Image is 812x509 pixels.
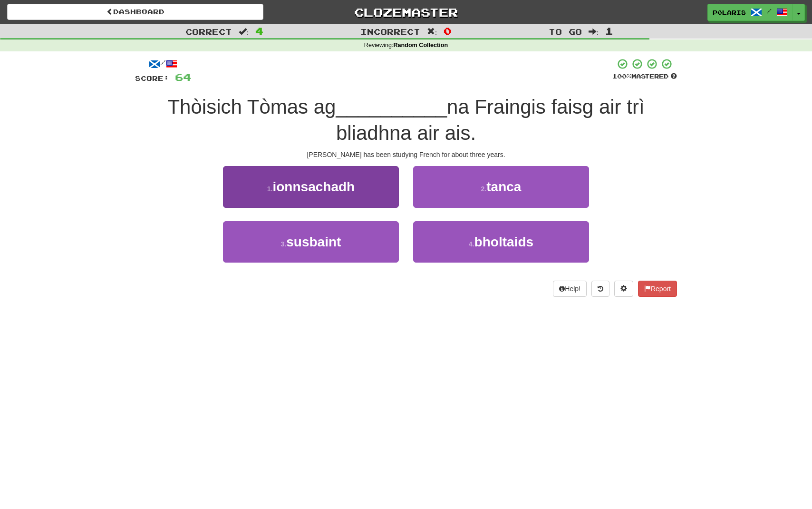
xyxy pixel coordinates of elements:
[605,25,613,37] span: 1
[767,8,772,14] span: /
[427,28,437,36] span: :
[612,72,677,81] div: Mastered
[486,179,521,194] span: tanca
[281,240,287,248] small: 3 .
[272,179,355,194] span: ionnsachadh
[474,235,533,249] span: bholtaids
[167,96,336,118] span: Thòisich Tòmas ag
[185,27,232,36] span: Correct
[638,281,677,297] button: Report
[255,25,263,37] span: 4
[713,8,746,17] span: p0laris
[444,25,452,37] span: 0
[135,150,677,159] div: [PERSON_NAME] has been studying French for about three years.
[239,28,249,36] span: :
[278,4,534,20] a: Clozemaster
[286,235,341,249] span: susbaint
[612,72,631,80] span: 100 %
[135,74,169,82] span: Score:
[336,96,447,118] span: __________
[591,281,609,297] button: Round history (alt+y)
[707,4,793,21] a: p0laris /
[413,221,589,263] button: 4.bholtaids
[360,27,420,36] span: Incorrect
[553,281,587,297] button: Help!
[267,185,273,193] small: 1 .
[175,71,191,83] span: 64
[7,4,263,20] a: Dashboard
[589,28,599,36] span: :
[336,96,645,144] span: na Fraingis faisg air trì bliadhna air ais.
[549,27,582,36] span: To go
[481,185,487,193] small: 2 .
[413,166,589,207] button: 2.tanca
[223,166,399,207] button: 1.ionnsachadh
[393,42,448,49] strong: Random Collection
[135,58,191,70] div: /
[223,221,399,263] button: 3.susbaint
[469,240,474,248] small: 4 .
